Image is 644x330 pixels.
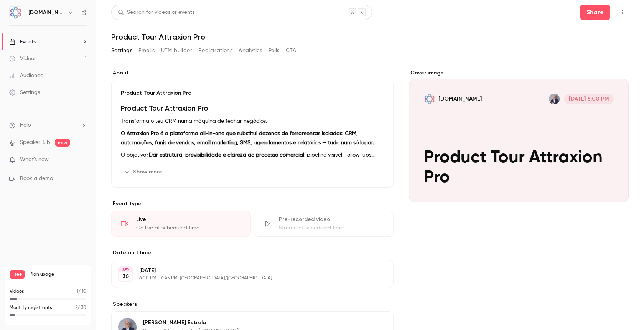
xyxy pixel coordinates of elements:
[77,288,86,295] p: / 10
[9,72,43,79] div: Audience
[111,300,394,308] label: Speakers
[77,289,78,294] span: 1
[121,117,384,126] p: Transforma o teu CRM numa máquina de fechar negócios.
[75,304,86,311] p: / 30
[138,45,155,57] button: Emails
[77,157,87,163] iframe: Noticeable Trigger
[9,55,36,63] div: Videos
[9,121,87,129] li: help-dropdown-opener
[20,139,50,147] a: SpeakerHub
[111,69,394,77] label: About
[580,5,610,20] button: Share
[9,89,40,96] div: Settings
[121,131,374,145] strong: O Attraxion Pro é a plataforma all-in-one que substitui dezenas de ferramentas isoladas: CRM, aut...
[254,211,394,237] div: Pre-recorded videoStream at scheduled time
[9,38,36,46] div: Events
[239,45,262,57] button: Analytics
[10,288,24,295] p: Videos
[111,32,629,41] h1: Product Tour Attraxion Pro
[161,45,192,57] button: UTM builder
[30,271,86,277] span: Plan usage
[10,270,25,279] span: Free
[20,156,49,164] span: What's new
[279,216,384,223] div: Pre-recorded video
[20,175,53,183] span: Book a demo
[119,267,132,272] div: SEP
[111,249,394,257] label: Date and time
[28,9,64,16] h6: [DOMAIN_NAME]
[111,211,251,237] div: LiveGo live at scheduled time
[111,45,132,57] button: Settings
[20,121,31,129] span: Help
[409,69,629,202] section: Cover image
[111,200,394,208] p: Event type
[409,69,629,77] label: Cover image
[121,89,384,97] p: Product Tour Attraxion Pro
[121,166,167,178] button: Show more
[121,104,208,112] strong: Product Tour Attraxion Pro
[286,45,296,57] button: CTA
[139,267,353,274] p: [DATE]
[198,45,232,57] button: Registrations
[136,216,241,223] div: Live
[118,8,194,16] div: Search for videos or events
[10,7,22,19] img: AMT.Group
[136,224,241,232] div: Go live at scheduled time
[55,139,70,147] span: new
[10,304,52,311] p: Monthly registrants
[121,150,384,160] p: O objetivo? : pipeline visível, follow-ups automáticos, comunicação centralizada e dados em tempo...
[139,275,353,281] p: 6:00 PM - 6:45 PM, [GEOGRAPHIC_DATA]/[GEOGRAPHIC_DATA]
[143,319,344,327] p: [PERSON_NAME] Estrela
[149,152,304,158] strong: Dar estrutura, previsibilidade e clareza ao processo comercial
[279,224,384,232] div: Stream at scheduled time
[268,45,280,57] button: Polls
[75,305,77,310] span: 2
[122,273,129,280] p: 30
